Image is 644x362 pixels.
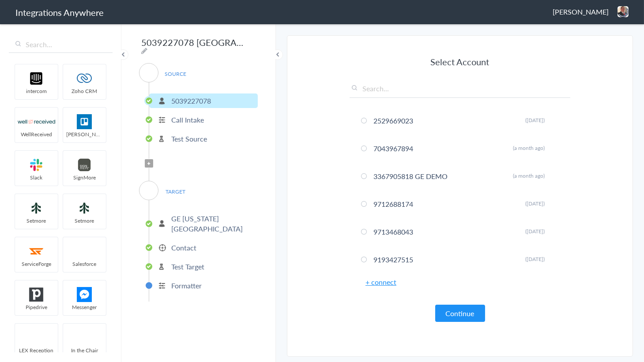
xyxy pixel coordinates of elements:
[171,96,211,106] p: 5039227078
[66,244,103,259] img: salesforce-logo.svg
[18,201,55,216] img: setmoreNew.jpg
[63,174,106,181] span: SignMore
[143,67,154,78] img: af-app-logo.svg
[66,330,103,345] img: inch-logo.svg
[525,273,545,280] span: ([DATE])
[15,131,58,138] span: WellReceived
[553,7,609,17] span: [PERSON_NAME]
[365,295,396,305] a: + connect
[451,49,469,67] img: af-app-logo.svg
[18,287,55,302] img: pipedrive.png
[525,134,545,142] span: ([DATE])
[15,87,58,95] span: intercom
[18,157,55,172] img: slack-logo.svg
[513,190,545,197] span: (a month ago)
[159,68,192,80] span: SOURCE
[63,347,106,354] span: In the Chair
[15,217,58,224] span: Setmore
[435,322,485,340] button: Continue
[63,87,106,95] span: Zoho CRM
[63,260,106,268] span: Salesforce
[63,217,106,224] span: Setmore
[171,134,207,144] p: Test Source
[171,213,256,234] p: GE [US_STATE][GEOGRAPHIC_DATA]
[18,244,55,259] img: serviceforge-icon.png
[159,186,192,198] span: TARGET
[618,6,629,17] img: jason-pledge-people.PNG
[525,217,545,225] span: ([DATE])
[18,71,55,86] img: intercom-logo.svg
[171,115,204,125] p: Call Intake
[66,287,103,302] img: FBM.png
[350,101,570,116] input: Search...
[513,162,545,169] span: (a month ago)
[15,303,58,311] span: Pipedrive
[66,157,103,172] img: signmore-logo.png
[9,36,113,53] input: Search...
[18,330,55,345] img: lex-app-logo.svg
[15,174,58,181] span: Slack
[15,260,58,268] span: ServiceForge
[15,347,58,354] span: LEX Reception
[66,71,103,86] img: zoho-logo.svg
[143,185,154,196] img: serviceminder-logo.svg
[63,303,106,311] span: Messenger
[18,114,55,129] img: wr-logo.svg
[171,280,202,291] p: Formatter
[525,245,545,253] span: ([DATE])
[66,114,103,129] img: trello.png
[171,261,204,272] p: Test Target
[15,6,104,19] h1: Integrations Anywhere
[171,243,196,253] p: Contact
[66,201,103,216] img: setmoreNew.jpg
[63,131,106,138] span: [PERSON_NAME]
[350,73,570,86] h3: Select Account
